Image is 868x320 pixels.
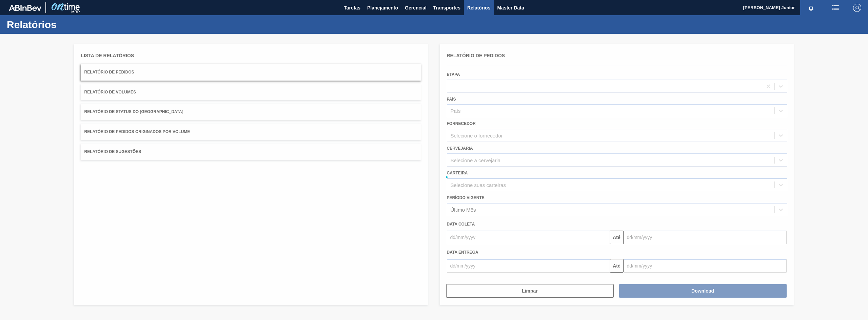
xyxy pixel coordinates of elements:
[800,3,822,13] button: Notificações
[467,4,490,12] span: Relatórios
[405,4,427,12] span: Gerencial
[433,4,460,12] span: Transportes
[367,4,398,12] span: Planejamento
[831,4,840,12] img: userActions
[344,4,360,12] span: Tarefas
[497,4,524,12] span: Master Data
[7,21,127,28] h1: Relatórios
[9,5,41,11] img: TNhmsLtSVTkK8tSr43FrP2fwEKptu5GPRR3wAAAABJRU5ErkJggg==
[853,4,861,12] img: Logout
